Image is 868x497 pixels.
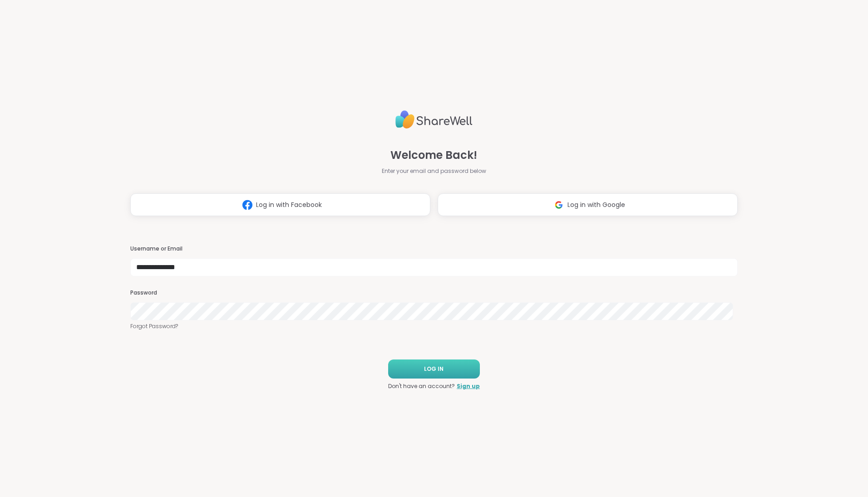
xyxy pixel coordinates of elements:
h3: Username or Email [130,245,738,253]
a: Forgot Password? [130,322,738,330]
a: Sign up [457,382,480,390]
img: ShareWell Logo [395,107,473,133]
img: ShareWell Logomark [550,197,567,213]
span: Welcome Back! [390,147,477,163]
span: Enter your email and password below [382,167,486,175]
span: Log in with Facebook [256,200,322,210]
button: Log in with Facebook [130,193,430,216]
span: Log in with Google [567,200,625,210]
button: Log in with Google [438,193,738,216]
span: LOG IN [424,365,444,373]
span: Don't have an account? [388,382,455,390]
h3: Password [130,289,738,297]
img: ShareWell Logomark [239,197,256,213]
button: LOG IN [388,359,480,379]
